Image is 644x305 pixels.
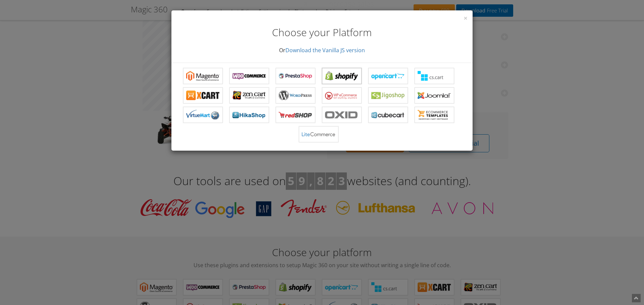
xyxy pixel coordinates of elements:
[176,47,468,54] p: Or
[415,87,454,103] a: Magic 360 for Joomla
[229,68,269,84] a: Magic 360 for WooCommerce
[279,71,312,81] b: Magic 360 for PrestaShop
[276,107,315,123] a: Magic 360 for redSHOP
[325,90,359,100] b: Magic 360 for WP e-Commerce
[299,126,338,142] a: Magic 360 for LiteCommerce
[176,25,468,40] h2: Choose your Platform
[276,87,315,103] a: Magic 360 for WordPress
[285,47,365,54] a: Download the Vanilla JS version
[418,110,451,120] b: Magic 360 for ecommerce Templates
[186,71,220,81] b: Magic 360 for Magento
[322,68,362,84] a: Magic 360 for Shopify
[464,13,468,23] span: ×
[415,107,454,123] a: Magic 360 for ecommerce Templates
[302,129,335,139] b: Magic 360 for LiteCommerce
[232,71,266,81] b: Magic 360 for WooCommerce
[186,90,220,100] b: Magic 360 for X-Cart
[371,110,405,120] b: Magic 360 for CubeCart
[322,87,362,103] a: Magic 360 for WP e-Commerce
[368,87,408,103] a: Magic 360 for Jigoshop
[464,15,468,22] button: Close
[368,107,408,123] a: Magic 360 for CubeCart
[229,107,269,123] a: Magic 360 for HikaShop
[183,87,223,103] a: Magic 360 for X-Cart
[371,90,405,100] b: Magic 360 for Jigoshop
[229,87,269,103] a: Magic 360 for Zen Cart
[183,68,223,84] a: Magic 360 for Magento
[325,71,359,81] b: Magic 360 for Shopify
[418,90,451,100] b: Magic 360 for Joomla
[418,71,451,81] b: Magic 360 for CS-Cart
[371,71,405,81] b: Magic 360 for OpenCart
[415,68,454,84] a: Magic 360 for CS-Cart
[232,90,266,100] b: Magic 360 for Zen Cart
[276,68,315,84] a: Magic 360 for PrestaShop
[186,110,220,120] b: Magic 360 for VirtueMart
[368,68,408,84] a: Magic 360 for OpenCart
[322,107,362,123] a: Magic 360 for OXID
[232,110,266,120] b: Magic 360 for HikaShop
[279,90,312,100] b: Magic 360 for WordPress
[325,110,359,120] b: Magic 360 for OXID
[183,107,223,123] a: Magic 360 for VirtueMart
[279,110,312,120] b: Magic 360 for redSHOP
